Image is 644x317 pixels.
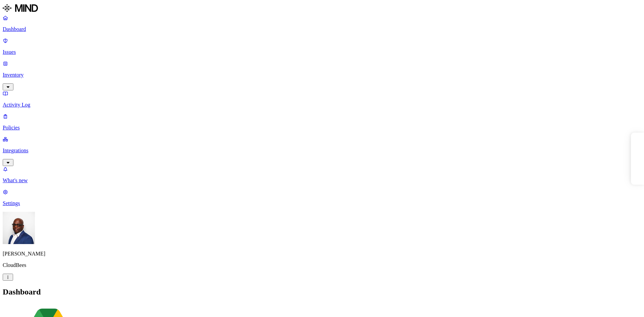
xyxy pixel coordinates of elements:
p: Dashboard [3,26,641,32]
a: What's new [3,166,641,184]
a: Policies [3,113,641,131]
a: Settings [3,189,641,206]
p: CloudBees [3,262,641,268]
p: Inventory [3,72,641,78]
a: Activity Log [3,90,641,108]
p: Integrations [3,148,641,154]
p: Activity Log [3,102,641,108]
a: Issues [3,38,641,55]
a: Integrations [3,136,641,165]
p: What's new [3,177,641,184]
img: Gregory Thomas [3,212,35,244]
h2: Dashboard [3,287,641,296]
a: MIND [3,3,641,15]
p: Settings [3,200,641,206]
a: Dashboard [3,15,641,32]
p: Issues [3,49,641,55]
a: Inventory [3,61,641,89]
img: MIND [3,3,38,13]
p: Policies [3,125,641,131]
